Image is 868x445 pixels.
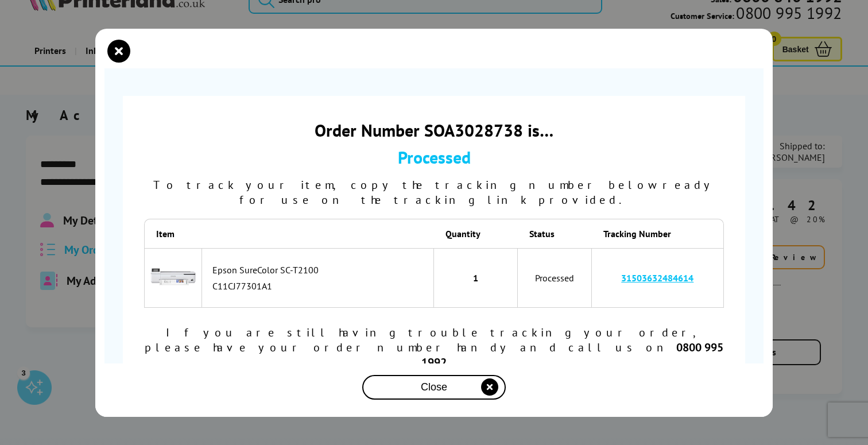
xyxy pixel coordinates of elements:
th: Tracking Number [592,219,724,248]
img: Epson SureColor SC-T2100 [150,254,196,300]
th: Quantity [434,219,518,248]
b: 0800 995 1992 [421,340,723,370]
th: Item [144,219,202,248]
div: Order Number SOA3028738 is… [144,119,724,141]
div: If you are still having trouble tracking your order, please have your order number handy and call... [144,325,724,370]
div: Epson SureColor SC-T2100 [212,264,428,276]
th: Status [518,219,592,248]
span: Close [421,381,447,393]
a: 31503632484614 [621,272,693,284]
div: Processed [144,146,724,168]
span: To track your item, copy the tracking number below ready for use on the tracking link provided. [153,177,715,207]
td: Processed [518,248,592,308]
td: 1 [434,248,518,308]
button: close modal [362,375,506,400]
div: C11CJ77301A1 [212,280,428,292]
button: close modal [110,42,127,60]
